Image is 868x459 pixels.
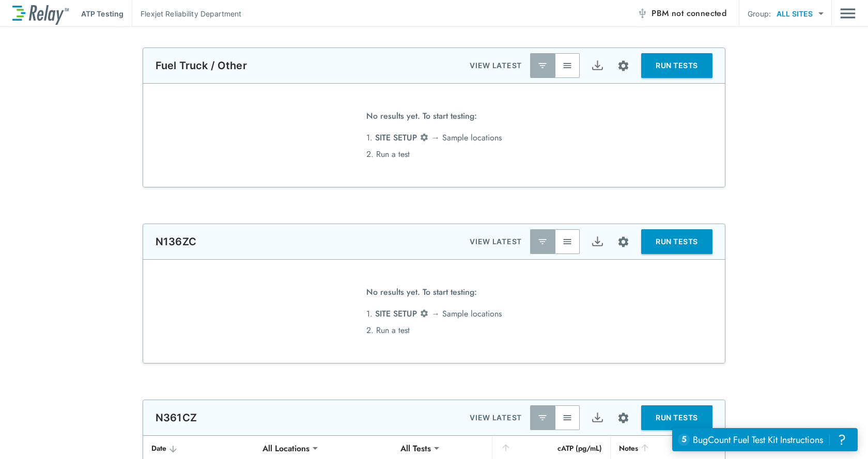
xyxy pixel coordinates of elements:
img: Latest [537,236,548,247]
li: 1. → Sample locations [366,306,502,322]
span: SITE SETUP [375,308,417,320]
p: Group: [748,8,771,19]
span: not connected [672,7,726,19]
button: Export [585,405,610,430]
p: Flexjet Reliability Department [141,8,241,19]
p: VIEW LATEST [470,235,522,248]
img: View All [562,236,572,247]
button: RUN TESTS [641,229,712,254]
button: Site setup [610,404,637,432]
li: 1. → Sample locations [366,130,502,146]
button: Main menu [840,4,856,23]
button: RUN TESTS [641,405,712,430]
img: View All [562,60,572,71]
span: PBM [652,6,726,21]
li: 2. Run a test [366,146,502,163]
img: Export Icon [591,411,604,424]
p: VIEW LATEST [470,59,522,72]
img: Drawer Icon [840,4,856,23]
img: Settings Icon [420,133,429,142]
img: LuminUltra Relay [12,3,69,25]
img: Export Icon [591,235,604,248]
span: No results yet. To start testing: [366,284,477,306]
img: Latest [537,413,548,423]
p: N136ZC [156,235,196,248]
img: Latest [537,60,548,71]
p: N361CZ [156,411,197,424]
img: Settings Icon [617,235,630,248]
div: cATP (pg/mL) [501,442,602,454]
li: 2. Run a test [366,322,502,339]
button: Site setup [610,228,637,256]
div: Notes [619,442,680,454]
img: Export Icon [591,59,604,72]
span: No results yet. To start testing: [366,108,477,130]
button: Export [585,53,610,78]
img: Settings Icon [420,309,429,318]
button: PBM not connected [633,3,731,24]
button: Site setup [610,52,637,80]
img: View All [562,413,572,423]
p: Fuel Truck / Other [156,59,247,72]
button: RUN TESTS [641,53,712,78]
button: Export [585,229,610,254]
iframe: Resource center [672,428,858,451]
div: All Tests [393,438,438,458]
img: Offline Icon [637,8,647,19]
p: VIEW LATEST [470,411,522,424]
div: All Locations [255,438,317,458]
p: ATP Testing [81,8,123,19]
img: Settings Icon [617,59,630,72]
span: SITE SETUP [375,132,417,144]
img: Settings Icon [617,411,630,424]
